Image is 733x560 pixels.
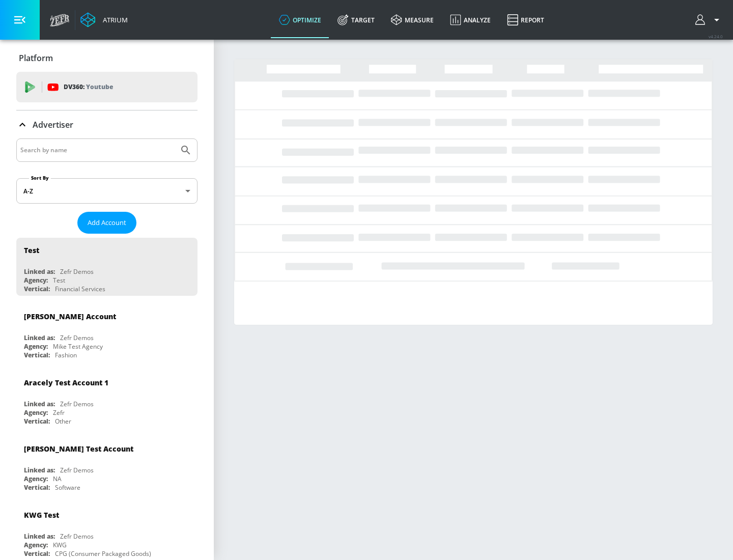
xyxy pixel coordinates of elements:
a: measure [383,2,442,38]
div: Linked as: [24,333,55,342]
a: optimize [271,2,329,38]
div: Vertical: [24,285,50,293]
div: Vertical: [24,351,50,359]
div: Linked as: [24,400,55,408]
p: DV360: [64,81,113,93]
div: Fashion [55,351,77,359]
div: NA [53,474,62,483]
div: [PERSON_NAME] AccountLinked as:Zefr DemosAgency:Mike Test AgencyVertical:Fashion [16,304,198,362]
div: Vertical: [24,417,50,426]
div: [PERSON_NAME] Test Account [24,444,133,454]
div: Zefr Demos [60,466,94,474]
div: Zefr Demos [60,333,94,342]
a: Atrium [80,12,128,27]
div: KWG [53,541,67,549]
div: Aracely Test Account 1Linked as:Zefr DemosAgency:ZefrVertical:Other [16,370,198,428]
div: Vertical: [24,549,50,558]
a: Analyze [442,2,499,38]
div: A-Z [16,178,198,204]
div: [PERSON_NAME] Account [24,312,116,321]
div: DV360: Youtube [16,72,198,102]
div: Software [55,483,80,492]
div: Agency: [24,474,48,483]
div: KWG Test [24,510,59,520]
div: Financial Services [55,285,105,293]
div: Vertical: [24,483,50,492]
div: Zefr Demos [60,532,94,541]
div: Linked as: [24,466,55,474]
a: Report [499,2,552,38]
div: Advertiser [16,110,198,139]
div: Platform [16,44,198,72]
input: Search by name [20,144,175,157]
div: Atrium [99,15,128,24]
p: Advertiser [33,119,73,130]
button: Add Account [77,212,136,234]
div: Zefr Demos [60,400,94,408]
div: Agency: [24,408,48,417]
div: Zefr Demos [60,267,94,276]
div: Aracely Test Account 1 [24,378,108,387]
span: Add Account [88,217,126,229]
label: Sort By [29,175,51,181]
span: v 4.24.0 [709,34,723,39]
div: [PERSON_NAME] Test AccountLinked as:Zefr DemosAgency:NAVertical:Software [16,436,198,494]
div: TestLinked as:Zefr DemosAgency:TestVertical:Financial Services [16,238,198,296]
div: Other [55,417,71,426]
div: Linked as: [24,267,55,276]
div: Mike Test Agency [53,342,103,351]
div: Agency: [24,541,48,549]
div: Test [24,245,39,255]
div: Agency: [24,276,48,285]
p: Youtube [86,81,113,92]
div: CPG (Consumer Packaged Goods) [55,549,151,558]
div: Linked as: [24,532,55,541]
a: Target [329,2,383,38]
div: Zefr [53,408,65,417]
div: Test [53,276,65,285]
div: Agency: [24,342,48,351]
p: Platform [19,52,53,64]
